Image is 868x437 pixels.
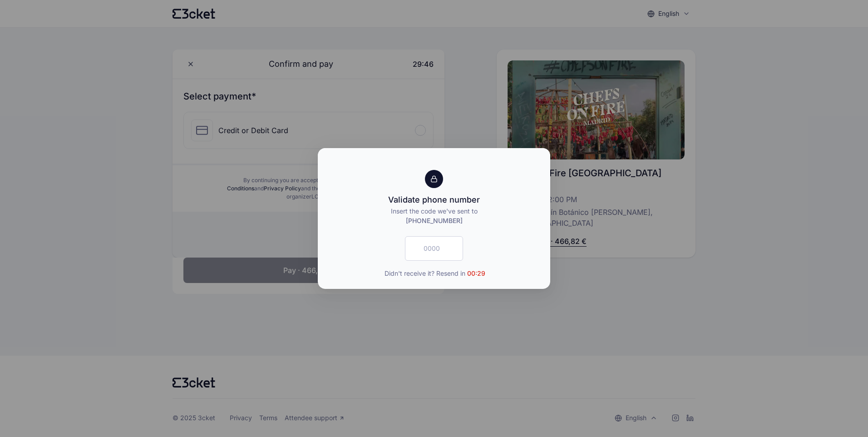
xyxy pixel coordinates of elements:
[405,236,463,261] input: 0000
[467,269,485,277] span: 00:29
[388,194,480,206] div: Validate phone number
[406,217,463,224] span: [PHONE_NUMBER]
[329,206,539,225] p: Insert the code we've sent to
[385,268,485,278] span: Didn't receive it? Resend in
